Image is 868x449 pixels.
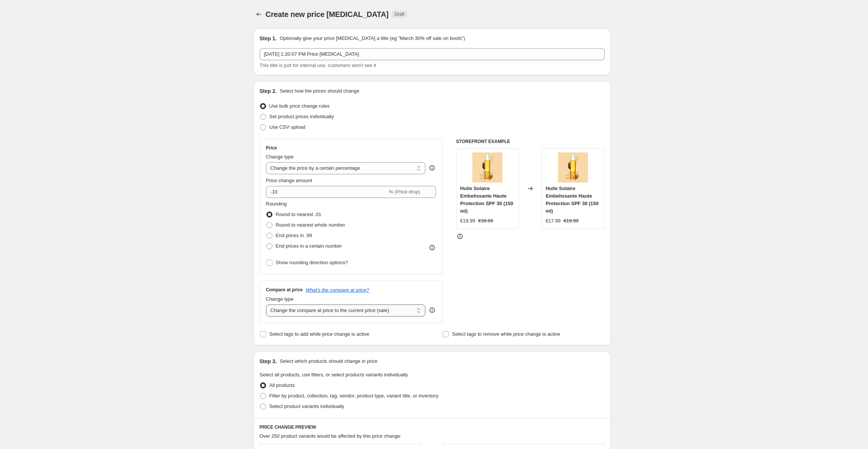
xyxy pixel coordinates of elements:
[260,35,277,42] h2: Step 1.
[260,358,277,365] h2: Step 3.
[269,103,330,109] span: Use bulk price change rules
[428,164,436,172] div: help
[276,212,321,217] span: Round to nearest .01
[269,393,439,399] span: Filter by product, collection, tag, vendor, product type, variant title, or inventory
[280,358,377,365] p: Select which products should change in price
[558,152,588,183] img: 80104577_original_original_A_e02dfd86-286c-4c2c-8b2b-a371e28377b4_80x.jpg
[260,372,408,377] span: Select all products, use filters, or select products variants individually
[472,152,502,183] img: 80104577_original_original_A_e02dfd86-286c-4c2c-8b2b-a371e28377b4_80x.jpg
[460,186,513,214] span: Huile Solaire Embelissante Haute Protection SPF 30 (150 ml)
[266,296,294,302] span: Change type
[428,306,436,314] div: help
[266,154,294,160] span: Change type
[260,62,376,68] span: This title is just for internal use, customers won't see it
[546,217,561,225] div: €17.99
[546,186,599,214] span: Huile Solaire Embelissante Haute Protection SPF 30 (150 ml)
[266,201,287,207] span: Rounding
[276,222,345,228] span: Round to nearest whole number
[260,424,605,430] h6: PRICE CHANGE PREVIEW
[260,48,605,60] input: 30% off holiday sale
[254,9,264,20] button: Price change jobs
[260,433,402,439] span: Over 250 product variants would be affected by this price change:
[269,382,295,388] span: All products
[266,287,303,293] h3: Compare at price
[266,145,277,151] h3: Price
[456,139,605,145] h6: STOREFRONT EXAMPLE
[389,189,420,195] span: % (Price drop)
[276,243,342,249] span: End prices in a certain number
[564,217,579,225] strike: €19.99
[280,87,359,95] p: Select how the prices should change
[269,114,334,119] span: Set product prices individually
[260,87,277,95] h2: Step 2.
[306,287,369,293] button: What's the compare at price?
[395,11,404,17] span: Draft
[269,124,305,130] span: Use CSV upload
[266,186,387,198] input: -15
[460,217,475,225] div: €19.99
[266,10,389,18] span: Create new price [MEDICAL_DATA]
[269,331,369,337] span: Select tags to add while price change is active
[280,35,465,42] p: Optionally give your price [MEDICAL_DATA] a title (eg "March 30% off sale on boots")
[276,233,312,238] span: End prices in .99
[266,178,312,183] span: Price change amount
[452,331,560,337] span: Select tags to remove while price change is active
[269,403,344,409] span: Select product variants individually
[276,260,348,265] span: Show rounding direction options?
[478,217,493,225] strike: €39.99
